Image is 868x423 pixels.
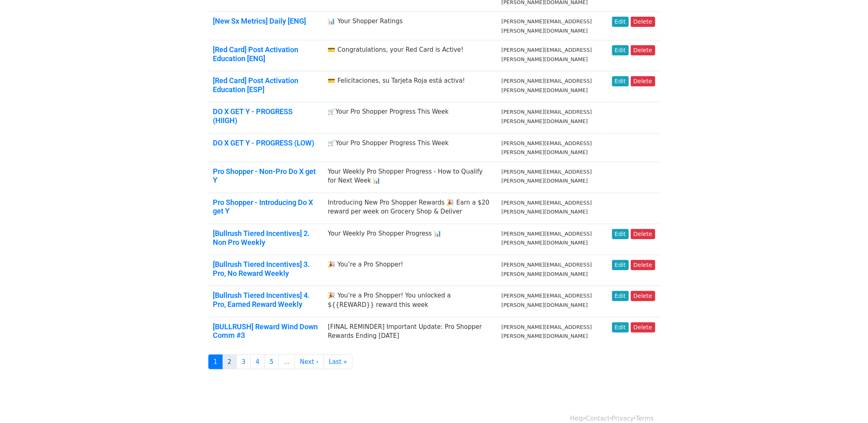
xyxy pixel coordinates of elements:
[501,262,592,277] small: [PERSON_NAME][EMAIL_ADDRESS][PERSON_NAME][DOMAIN_NAME]
[501,293,592,308] small: [PERSON_NAME][EMAIL_ADDRESS][PERSON_NAME][DOMAIN_NAME]
[501,109,592,124] small: [PERSON_NAME][EMAIL_ADDRESS][PERSON_NAME][DOMAIN_NAME]
[295,355,324,370] a: Next ›
[323,102,497,133] td: 🛒Your Pro Shopper Progress This Week
[323,317,497,348] td: [FINAL REMINDER] Important Update: Pro Shopper Rewards Ending [DATE]
[323,71,497,102] td: 💳 Felicitaciones, su Tarjeta Roja está activa!
[501,140,592,156] small: [PERSON_NAME][EMAIL_ADDRESS][PERSON_NAME][DOMAIN_NAME]
[213,139,315,147] a: DO X GET Y - PROGRESS (LOW)
[631,45,655,55] a: Delete
[570,415,584,422] a: Help
[323,162,497,193] td: Your Weekly Pro Shopper Progress - How to Qualify for Next Week 📊
[236,355,251,370] a: 3
[612,76,629,86] a: Edit
[586,415,610,422] a: Contact
[323,286,497,317] td: 🎉 You’re a Pro Shopper! You unlocked a ${{REWARD}} reward this week
[213,45,299,63] a: [Red Card] Post Activation Education [ENG]
[631,17,655,27] a: Delete
[631,260,655,270] a: Delete
[323,40,497,71] td: 💳 Congratulations, your Red Card is Active!
[827,384,868,423] iframe: Chat Widget
[213,167,316,185] a: Pro Shopper - Non-Pro Do X get Y
[631,322,655,333] a: Delete
[501,200,592,215] small: [PERSON_NAME][EMAIL_ADDRESS][PERSON_NAME][DOMAIN_NAME]
[213,76,299,94] a: [Red Card] Post Activation Education [ESP]
[213,260,310,278] a: [Bullrush Tiered Incentives] 3. Pro, No Reward Weekly
[631,229,655,239] a: Delete
[323,193,497,224] td: Introducing New Pro Shopper Rewards 🎉 Earn a $20 reward per week on Grocery Shop & Deliver
[612,229,629,239] a: Edit
[213,229,310,247] a: [Bullrush Tiered Incentives] 2. Non Pro Weekly
[213,17,306,25] a: [New Sx Metrics] Daily [ENG]
[501,18,592,34] small: [PERSON_NAME][EMAIL_ADDRESS][PERSON_NAME][DOMAIN_NAME]
[612,45,629,55] a: Edit
[612,322,629,333] a: Edit
[631,76,655,86] a: Delete
[636,415,654,422] a: Terms
[501,47,592,62] small: [PERSON_NAME][EMAIL_ADDRESS][PERSON_NAME][DOMAIN_NAME]
[323,133,497,162] td: 🛒Your Pro Shopper Progress This Week
[612,291,629,301] a: Edit
[250,355,265,370] a: 4
[631,291,655,301] a: Delete
[323,224,497,255] td: Your Weekly Pro Shopper Progress 📊
[208,355,223,370] a: 1
[213,291,310,308] a: [Bullrush Tiered Incentives] 4. Pro, Earned Reward Weekly
[324,355,352,370] a: Last »
[222,355,237,370] a: 2
[612,415,634,422] a: Privacy
[501,169,592,184] small: [PERSON_NAME][EMAIL_ADDRESS][PERSON_NAME][DOMAIN_NAME]
[213,198,313,216] a: Pro Shopper - Introducing Do X get Y
[213,322,318,340] a: [BULLRUSH] Reward Wind Down Comm #3
[612,260,629,270] a: Edit
[501,231,592,246] small: [PERSON_NAME][EMAIL_ADDRESS][PERSON_NAME][DOMAIN_NAME]
[612,17,629,27] a: Edit
[501,324,592,339] small: [PERSON_NAME][EMAIL_ADDRESS][PERSON_NAME][DOMAIN_NAME]
[323,255,497,286] td: 🎉 You’re a Pro Shopper!
[265,355,279,370] a: 5
[323,12,497,40] td: 📊 Your Shopper Ratings
[213,107,293,125] a: DO X GET Y - PROGRESS (HIIGH)
[501,78,592,93] small: [PERSON_NAME][EMAIL_ADDRESS][PERSON_NAME][DOMAIN_NAME]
